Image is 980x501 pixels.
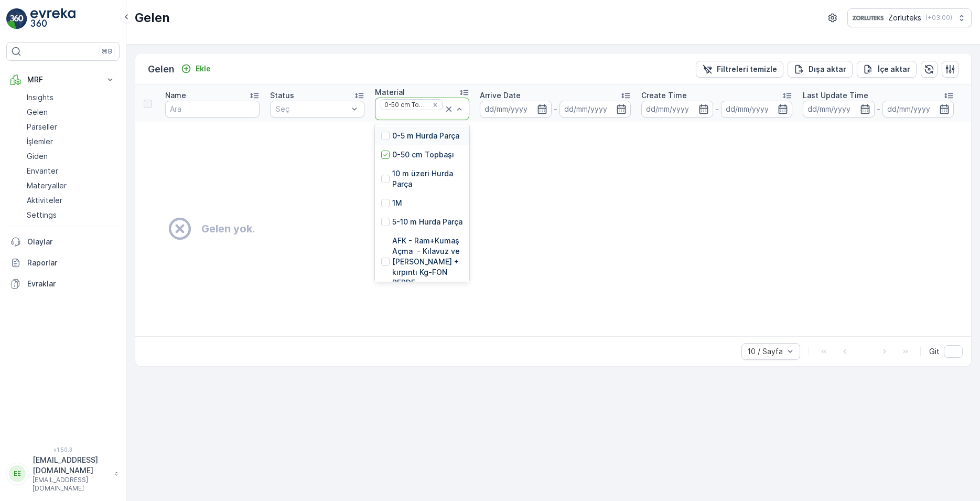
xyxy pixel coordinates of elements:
[857,61,917,78] button: İçe aktar
[888,13,921,23] p: Zorluteks
[23,208,120,222] a: Settings
[878,64,910,74] p: İçe aktar
[23,120,120,134] a: Parseller
[429,101,441,109] div: Remove 0-50 cm Topbaşı
[392,168,463,189] p: 10 m üzeri Hurda Parça
[6,8,27,29] img: logo
[27,258,115,268] p: Raporlar
[9,465,26,482] div: EE
[809,64,846,74] p: Dışa aktar
[641,90,687,101] p: Create Time
[877,103,880,115] p: -
[201,221,255,237] h2: Gelen yok.
[559,101,631,118] input: dd/mm/yyyy
[6,231,120,252] a: Olaylar
[23,149,120,164] a: Giden
[392,150,454,160] p: 0-50 cm Topbaşı
[23,90,120,105] a: Insights
[27,107,48,118] p: Gelen
[852,12,884,24] img: 6-1-9-3_wQBzyll.png
[23,164,120,178] a: Envanter
[27,180,67,191] p: Materyaller
[23,193,120,208] a: Aktiviteler
[27,136,53,147] p: İşlemler
[392,131,459,141] p: 0-5 m Hurda Parça
[6,446,120,453] span: v 1.50.3
[929,346,940,357] span: Git
[375,87,405,98] p: Material
[392,236,463,288] p: AFK - Ram+Kumaş Açma - Kılavuz ve [PERSON_NAME] + kırpıntı Kg-FON PERDE
[165,90,186,101] p: Name
[165,101,260,118] input: Ara
[803,90,868,101] p: Last Update Time
[27,151,48,162] p: Giden
[27,279,115,289] p: Evraklar
[27,166,58,176] p: Envanter
[135,9,170,26] p: Gelen
[788,61,853,78] button: Dışa aktar
[721,101,793,118] input: dd/mm/yyyy
[717,64,777,74] p: Filtreleri temizle
[381,100,429,110] div: 0-50 cm Topbaşı
[882,101,954,118] input: dd/mm/yyyy
[554,103,557,115] p: -
[392,198,402,208] p: 1M
[27,237,115,247] p: Olaylar
[33,455,109,476] p: [EMAIL_ADDRESS][DOMAIN_NAME]
[480,101,552,118] input: dd/mm/yyyy
[148,62,175,77] p: Gelen
[6,455,120,493] button: EE[EMAIL_ADDRESS][DOMAIN_NAME][EMAIL_ADDRESS][DOMAIN_NAME]
[102,47,112,56] p: ⌘B
[27,195,62,206] p: Aktiviteler
[27,210,57,220] p: Settings
[6,273,120,294] a: Evraklar
[6,252,120,273] a: Raporlar
[196,63,211,74] p: Ekle
[23,105,120,120] a: Gelen
[6,69,120,90] button: MRF
[641,101,713,118] input: dd/mm/yyyy
[270,90,294,101] p: Status
[715,103,719,115] p: -
[33,476,109,493] p: [EMAIL_ADDRESS][DOMAIN_NAME]
[696,61,783,78] button: Filtreleri temizle
[23,178,120,193] a: Materyaller
[30,8,76,29] img: logo_light-DOdMpM7g.png
[27,122,57,132] p: Parseller
[392,217,462,227] p: 5-10 m Hurda Parça
[23,134,120,149] a: İşlemler
[177,62,215,75] button: Ekle
[803,101,875,118] input: dd/mm/yyyy
[27,92,53,103] p: Insights
[480,90,521,101] p: Arrive Date
[847,8,972,27] button: Zorluteks(+03:00)
[925,14,952,22] p: ( +03:00 )
[27,74,99,85] p: MRF
[276,104,348,114] p: Seç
